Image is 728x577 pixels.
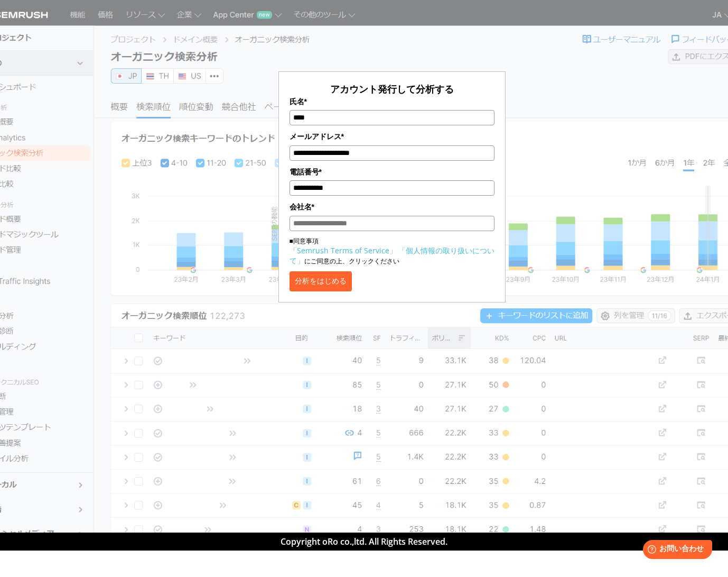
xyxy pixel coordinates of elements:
[330,83,454,95] span: アカウント発行して分析する
[290,245,494,265] a: 「個人情報の取り扱いについて」
[290,271,352,291] button: 分析をはじめる
[281,536,447,547] span: Copyright oRo co.,ltd. All Rights Reserved.
[290,131,494,142] label: メールアドレス*
[634,536,716,565] iframe: Help widget launcher
[290,166,494,178] label: 電話番号*
[290,236,494,266] p: ■同意事項 にご同意の上、クリックください
[290,245,397,255] a: 「Semrush Terms of Service」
